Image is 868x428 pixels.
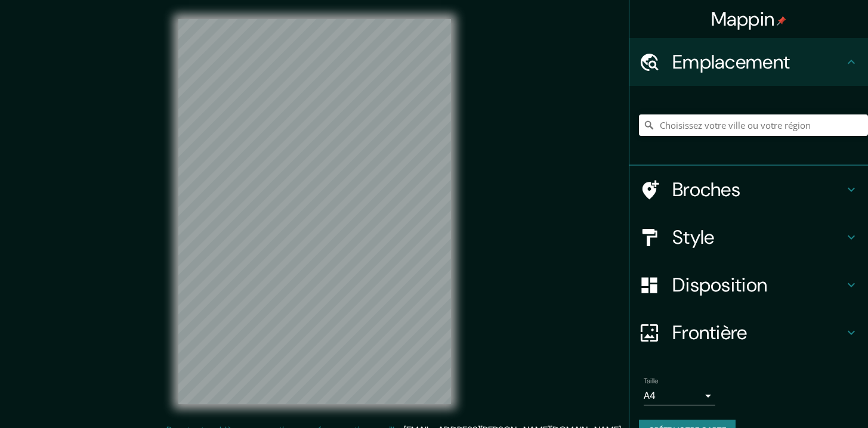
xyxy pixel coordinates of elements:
[629,309,868,356] div: Frontière
[672,321,844,345] h4: Frontière
[629,261,868,309] div: Disposition
[639,114,868,136] input: Choisissez votre ville ou votre région
[178,19,451,404] canvas: Carte
[777,16,786,26] img: pin-icon.png
[672,225,844,249] h4: Style
[629,38,868,86] div: Emplacement
[629,166,868,213] div: Broches
[672,50,844,74] h4: Emplacement
[644,386,715,405] div: A4
[629,213,868,261] div: Style
[672,273,844,297] h4: Disposition
[672,178,844,201] h4: Broches
[644,376,659,386] label: Taille
[711,7,775,32] font: Mappin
